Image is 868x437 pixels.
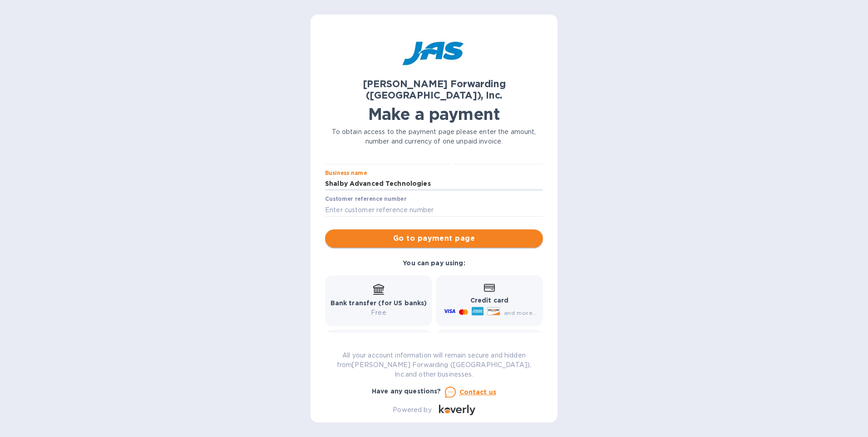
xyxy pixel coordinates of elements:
p: All your account information will remain secure and hidden from [PERSON_NAME] Forwarding ([GEOGRA... [325,351,543,379]
b: You can pay using: [403,259,465,267]
b: [PERSON_NAME] Forwarding ([GEOGRAPHIC_DATA]), Inc. [363,78,506,101]
span: and more... [504,309,537,316]
p: Powered by [393,405,431,415]
button: Go to payment page [325,229,543,248]
input: Enter customer reference number [325,203,543,217]
label: Business name [325,170,367,176]
input: Enter business name [325,177,543,191]
b: Bank transfer (for US banks) [330,299,427,307]
u: Contact us [459,388,497,396]
p: To obtain access to the payment page please enter the amount, number and currency of one unpaid i... [325,127,543,146]
b: Credit card [470,297,508,304]
label: Customer reference number [325,197,406,202]
p: Free [330,308,427,318]
b: Have any questions? [372,387,441,395]
span: Go to payment page [332,233,536,244]
h1: Make a payment [325,104,543,124]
